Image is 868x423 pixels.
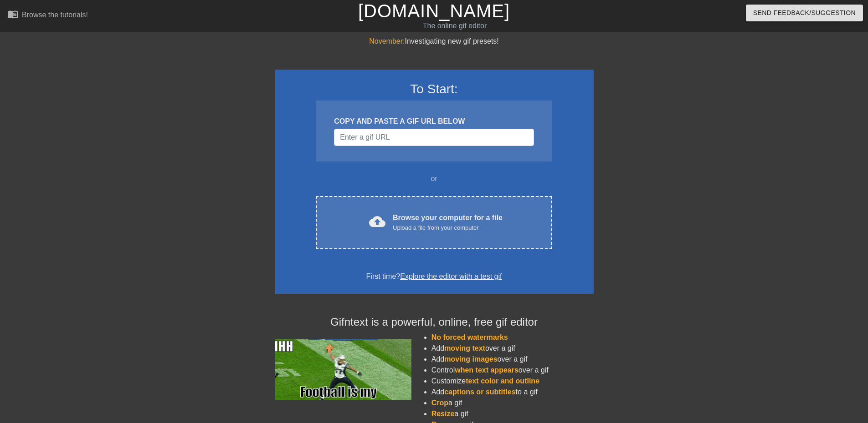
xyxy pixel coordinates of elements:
[431,354,594,365] li: Add over a gif
[444,344,485,352] span: moving text
[444,388,515,396] span: captions or subtitles
[369,37,405,45] span: November:
[7,9,18,20] span: menu_book
[287,271,582,282] div: First time?
[431,376,594,387] li: Customize
[431,398,594,408] li: a gif
[22,11,88,19] div: Browse the tutorials!
[431,399,448,407] span: Crop
[431,410,455,418] span: Resize
[753,7,856,19] span: Send Feedback/Suggestion
[275,316,594,329] h4: Gifntext is a powerful, online, free gif editor
[431,343,594,354] li: Add over a gif
[393,223,503,232] div: Upload a file from your computer
[746,5,863,21] button: Send Feedback/Suggestion
[431,365,594,376] li: Control over a gif
[369,213,385,230] span: cloud_upload
[275,36,594,47] div: Investigating new gif presets!
[393,212,503,232] div: Browse your computer for a file
[275,339,411,400] img: football_small.gif
[298,173,570,184] div: or
[455,366,519,374] span: when text appears
[334,116,534,127] div: COPY AND PASTE A GIF URL BELOW
[444,355,497,363] span: moving images
[466,377,539,385] span: text color and outline
[287,81,582,97] h3: To Start:
[7,9,88,23] a: Browse the tutorials!
[431,408,594,419] li: a gif
[400,272,502,280] a: Explore the editor with a test gif
[334,129,534,146] input: Username
[358,1,510,21] a: [DOMAIN_NAME]
[294,20,616,31] div: The online gif editor
[431,333,508,341] span: No forced watermarks
[431,387,594,398] li: Add to a gif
